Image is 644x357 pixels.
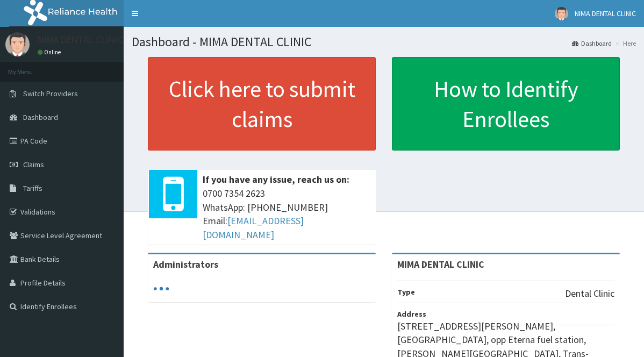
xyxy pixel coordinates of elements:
[572,39,612,48] a: Dashboard
[38,35,123,45] p: NIMA DENTAL CLINIC
[23,160,44,169] span: Claims
[153,258,218,270] b: Administrators
[203,173,349,185] b: If you have any issue, reach us on:
[392,57,620,151] a: How to Identify Enrollees
[153,281,169,297] svg: audio-loading
[555,7,568,20] img: User Image
[23,112,58,122] span: Dashboard
[148,57,376,151] a: Click here to submit claims
[23,183,42,193] span: Tariffs
[565,287,614,301] p: Dental Clinic
[613,39,636,48] li: Here
[203,187,370,242] span: 0700 7354 2623 WhatsApp: [PHONE_NUMBER] Email:
[397,258,484,270] strong: MIMA DENTAL CLINIC
[203,215,304,241] a: [EMAIL_ADDRESS][DOMAIN_NAME]
[397,309,426,319] b: Address
[397,287,415,297] b: Type
[575,9,636,18] span: NIMA DENTAL CLINIC
[23,89,78,98] span: Switch Providers
[132,35,636,49] h1: Dashboard - MIMA DENTAL CLINIC
[5,32,30,56] img: User Image
[38,48,63,56] a: Online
